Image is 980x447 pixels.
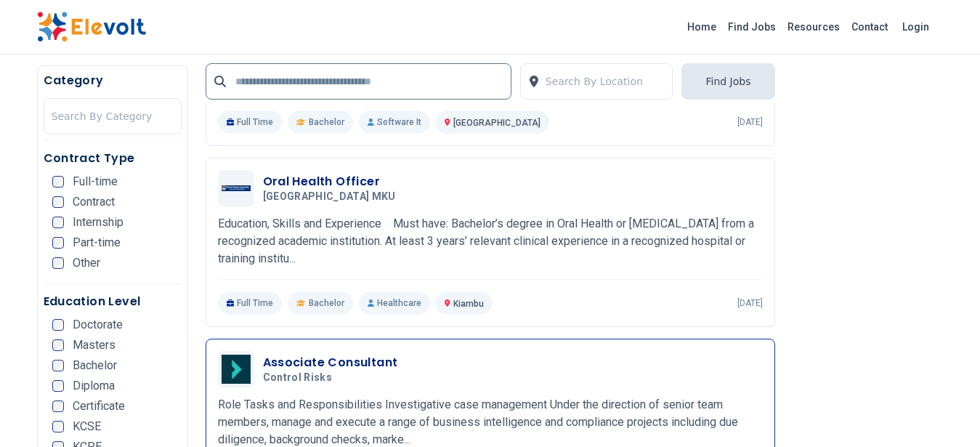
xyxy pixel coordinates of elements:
img: Control Risks [222,355,251,384]
h3: Oral Health Officer [263,173,402,190]
p: Education, Skills and Experience Must have: Bachelor’s degree in Oral Health or [MEDICAL_DATA] fr... [218,215,763,267]
input: Internship [52,217,64,228]
span: Control Risks [263,371,333,384]
button: Find Jobs [681,63,774,100]
span: Other [73,257,100,269]
input: Full-time [52,176,64,188]
h5: Category [44,72,182,89]
h3: Associate Consultant [263,354,398,371]
span: KCSE [73,421,101,432]
span: Certificate [73,400,125,412]
span: Internship [73,217,123,228]
input: Certificate [52,400,64,412]
a: Find Jobs [722,15,782,39]
img: Elevolt [37,12,146,42]
input: Diploma [52,380,64,392]
input: KCSE [52,421,64,432]
p: Healthcare [359,291,430,315]
input: Other [52,257,64,269]
span: Part-time [73,237,121,249]
p: Software It [359,110,430,134]
span: [GEOGRAPHIC_DATA] MKU [263,190,396,204]
span: Masters [73,339,116,351]
span: Doctorate [73,319,123,331]
span: Diploma [73,380,115,392]
h5: Contract Type [44,150,182,167]
a: Contact [846,15,894,39]
input: Bachelor [52,360,64,371]
input: Contract [52,196,64,208]
input: Part-time [52,237,64,249]
span: Kiambu [453,299,484,309]
a: Login [894,12,938,41]
p: Full Time [218,291,283,315]
p: Full Time [218,110,283,134]
a: Resources [782,15,846,39]
h5: Education Level [44,293,182,310]
span: Bachelor [309,297,344,309]
a: Mount Kenya University MKUOral Health Officer[GEOGRAPHIC_DATA] MKUEducation, Skills and Experienc... [218,170,763,315]
span: Contract [73,196,115,208]
input: Masters [52,339,64,351]
span: Bachelor [73,360,117,371]
span: [GEOGRAPHIC_DATA] [453,118,540,128]
iframe: Chat Widget [907,377,980,447]
span: Full-time [73,176,118,188]
p: [DATE] [737,116,763,128]
p: [DATE] [737,297,763,309]
span: Bachelor [309,116,344,128]
img: Mount Kenya University MKU [222,185,251,191]
input: Doctorate [52,319,64,331]
a: Home [681,15,722,39]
